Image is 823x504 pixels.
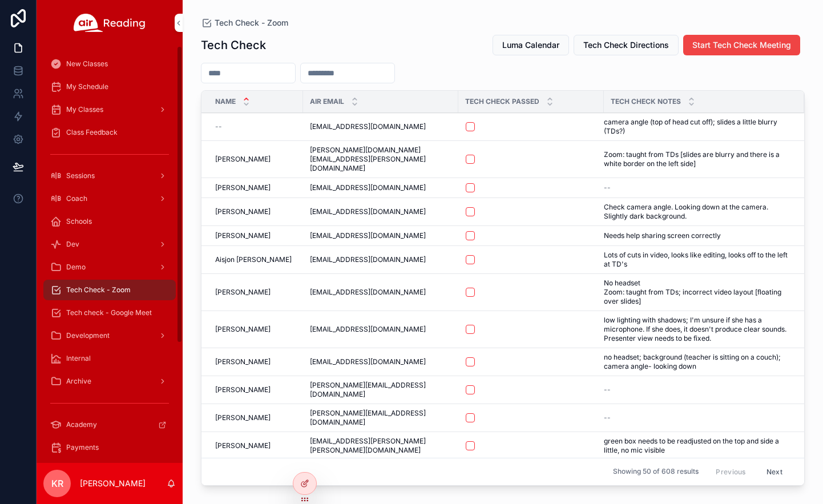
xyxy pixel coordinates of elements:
[43,54,176,74] a: New Classes
[215,325,271,334] span: [PERSON_NAME]
[604,316,790,343] a: low lighting with shadows; I'm unsure if she has a microphone. If she does, it doesn't produce cl...
[215,231,296,240] a: [PERSON_NAME]
[215,255,292,264] span: Aisjon [PERSON_NAME]
[310,183,426,192] span: [EMAIL_ADDRESS][DOMAIN_NAME]
[604,183,790,192] a: --
[310,381,451,399] a: [PERSON_NAME][EMAIL_ADDRESS][DOMAIN_NAME]
[51,477,63,490] span: KR
[215,357,271,366] span: [PERSON_NAME]
[604,385,611,394] span: --
[66,217,92,226] span: Schools
[310,97,344,106] span: Air Email
[215,207,271,216] span: [PERSON_NAME]
[310,231,451,240] a: [EMAIL_ADDRESS][DOMAIN_NAME]
[310,255,451,264] a: [EMAIL_ADDRESS][DOMAIN_NAME]
[66,443,99,452] span: Payments
[66,420,97,429] span: Academy
[604,150,790,168] a: Zoom: taught from TDs [slides are blurry and there is a white border on the left side]
[310,288,451,297] a: [EMAIL_ADDRESS][DOMAIN_NAME]
[310,183,451,192] a: [EMAIL_ADDRESS][DOMAIN_NAME]
[215,97,236,106] span: Name
[310,146,451,173] a: [PERSON_NAME][DOMAIN_NAME][EMAIL_ADDRESS][PERSON_NAME][DOMAIN_NAME]
[43,188,176,209] a: Coach
[215,122,222,131] span: --
[310,255,426,264] span: [EMAIL_ADDRESS][DOMAIN_NAME]
[66,240,79,249] span: Dev
[74,14,146,32] img: App logo
[310,437,451,455] a: [EMAIL_ADDRESS][PERSON_NAME][PERSON_NAME][DOMAIN_NAME]
[692,39,791,51] span: Start Tech Check Meeting
[604,353,790,371] a: no headset; background (teacher is sitting on a couch); camera angle- looking down
[604,183,611,192] span: --
[43,325,176,346] a: Development
[43,257,176,277] a: Demo
[215,122,296,131] a: --
[604,251,790,269] a: Lots of cuts in video, looks like editing, looks off to the left at TD's
[683,35,800,55] button: Start Tech Check Meeting
[215,288,271,297] span: [PERSON_NAME]
[215,357,296,366] a: [PERSON_NAME]
[310,207,426,216] span: [EMAIL_ADDRESS][DOMAIN_NAME]
[66,82,108,91] span: My Schedule
[613,467,699,477] span: Showing 50 of 608 results
[43,280,176,300] a: Tech Check - Zoom
[215,255,296,264] a: Aisjon [PERSON_NAME]
[201,37,266,53] h1: Tech Check
[310,288,426,297] span: [EMAIL_ADDRESS][DOMAIN_NAME]
[604,231,790,240] a: Needs help sharing screen correctly
[502,39,559,51] span: Luma Calendar
[43,414,176,435] a: Academy
[66,263,86,272] span: Demo
[215,155,271,164] span: [PERSON_NAME]
[215,441,296,450] a: [PERSON_NAME]
[310,357,426,366] span: [EMAIL_ADDRESS][DOMAIN_NAME]
[43,211,176,232] a: Schools
[604,279,790,306] a: No headset Zoom: taught from TDs; incorrect video layout [floating over slides]
[66,171,95,180] span: Sessions
[66,105,103,114] span: My Classes
[215,288,296,297] a: [PERSON_NAME]
[583,39,669,51] span: Tech Check Directions
[43,99,176,120] a: My Classes
[201,17,288,29] a: Tech Check - Zoom
[604,413,611,422] span: --
[43,122,176,143] a: Class Feedback
[310,231,426,240] span: [EMAIL_ADDRESS][DOMAIN_NAME]
[66,308,152,317] span: Tech check - Google Meet
[310,325,426,334] span: [EMAIL_ADDRESS][DOMAIN_NAME]
[37,46,183,463] div: scrollable content
[604,118,790,136] a: camera angle (top of head cut off); slides a little blurry (TDs?)
[310,357,451,366] a: [EMAIL_ADDRESS][DOMAIN_NAME]
[66,128,118,137] span: Class Feedback
[310,122,426,131] span: [EMAIL_ADDRESS][DOMAIN_NAME]
[43,437,176,458] a: Payments
[604,203,790,221] span: Check camera angle. Looking down at the camera. Slightly dark background.
[215,183,271,192] span: [PERSON_NAME]
[215,325,296,334] a: [PERSON_NAME]
[215,413,271,422] span: [PERSON_NAME]
[66,285,131,295] span: Tech Check - Zoom
[215,441,271,450] span: [PERSON_NAME]
[66,194,87,203] span: Coach
[465,97,539,106] span: Tech Check Passed
[43,348,176,369] a: Internal
[604,437,790,455] a: green box needs to be readjusted on the top and side a little, no mic visible
[310,409,451,427] a: [PERSON_NAME][EMAIL_ADDRESS][DOMAIN_NAME]
[43,371,176,392] a: Archive
[80,478,146,489] p: [PERSON_NAME]
[574,35,679,55] button: Tech Check Directions
[604,385,790,394] a: --
[310,207,451,216] a: [EMAIL_ADDRESS][DOMAIN_NAME]
[66,59,108,68] span: New Classes
[66,331,110,340] span: Development
[759,463,790,481] button: Next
